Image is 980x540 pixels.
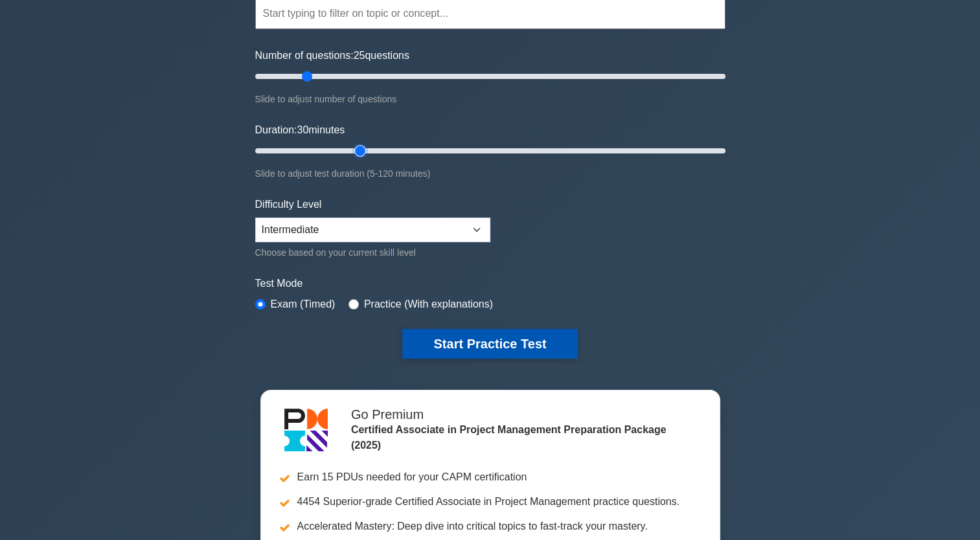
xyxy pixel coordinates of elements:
[255,48,409,63] label: Number of questions: questions
[297,124,308,135] span: 30
[255,122,345,138] label: Duration: minutes
[364,297,493,312] label: Practice (With explanations)
[255,166,725,181] div: Slide to adjust test duration (5-120 minutes)
[354,50,365,61] span: 25
[271,297,336,312] label: Exam (Timed)
[255,91,725,107] div: Slide to adjust number of questions
[255,245,490,260] div: Choose based on your current skill level
[255,197,322,212] label: Difficulty Level
[402,329,577,359] button: Start Practice Test
[255,276,725,291] label: Test Mode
